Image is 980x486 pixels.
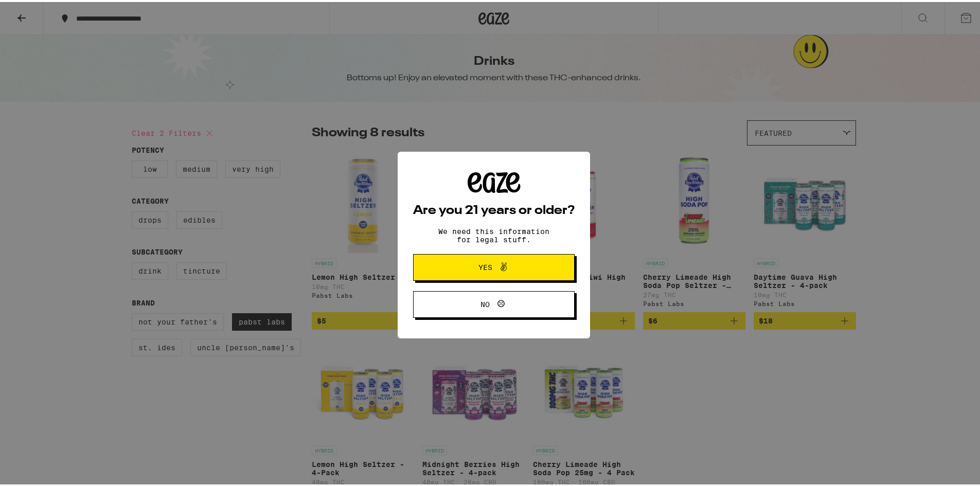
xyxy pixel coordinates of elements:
span: Yes [478,262,492,269]
button: Yes [413,252,575,279]
button: No [413,289,575,316]
h2: Are you 21 years or older? [413,203,575,215]
p: We need this information for legal stuff. [430,225,558,242]
span: Hi. Need any help? [6,7,74,15]
span: No [480,299,490,306]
